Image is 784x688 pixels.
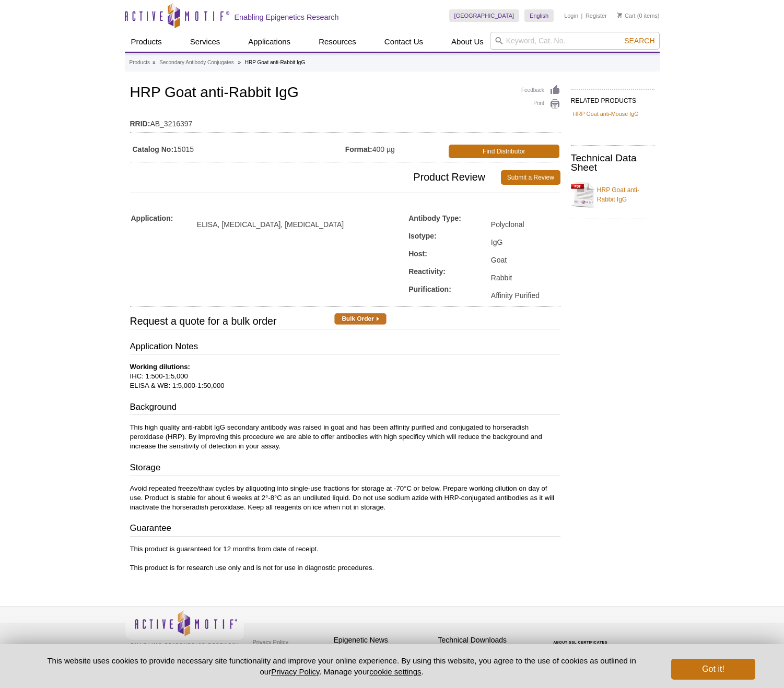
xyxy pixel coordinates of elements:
[184,32,227,52] a: Services
[491,231,558,248] td: IgG
[491,249,558,266] td: Goat
[491,284,558,300] td: Affinity Purified
[250,634,291,650] a: Privacy Policy
[501,170,560,185] a: Submit a Review
[130,138,345,159] td: 15015
[125,32,168,52] a: Products
[449,145,559,158] a: Find Distributor
[130,401,560,416] h3: Background
[491,267,558,283] td: Rabbit
[130,58,150,67] a: Products
[133,145,174,154] strong: Catalog No:
[130,363,191,371] strong: Working dilutions:
[271,667,319,676] a: Privacy Policy
[490,32,660,50] input: Keyword, Cat. No.
[571,153,654,172] h2: Technical Data Sheet
[621,36,658,45] button: Search
[130,484,560,512] p: Avoid repeated freeze/thaw cycles by aliquoting into single-use fractions for storage at -70°C or...
[553,640,607,644] a: ABOUT SSL CERTIFICATES
[449,9,520,22] a: [GEOGRAPHIC_DATA]
[671,659,755,680] button: Got it!
[586,12,607,19] a: Register
[408,231,490,248] th: Isotype:
[130,340,560,355] h3: Application Notes
[571,179,654,210] a: HRP Goat anti-Rabbit IgG
[521,99,560,110] a: Print
[238,60,241,65] li: »
[197,213,391,230] td: ELISA, [MEDICAL_DATA], [MEDICAL_DATA]
[277,313,387,327] a: Request a quote for a bulk antibody order
[378,32,429,52] a: Contact Us
[438,636,537,645] h4: Technical Downloads
[408,284,490,300] th: Purification:
[277,313,387,325] img: Bulk Order Button
[130,119,150,128] strong: RRID:
[571,89,654,108] h2: RELATED PRODUCTS
[130,461,560,476] h3: Storage
[445,32,490,52] a: About Us
[235,13,339,22] h2: Enabling Epigenetics Research
[130,544,560,573] p: This product is guaranteed for 12 months from date of receipt. This product is for research use o...
[491,213,558,230] td: Polyclonal
[159,58,233,67] a: Secondary Antibody Conjugates
[617,9,660,22] li: (0 items)
[130,85,560,102] h1: HRP Goat anti-Rabbit IgG
[521,85,560,96] a: Feedback
[581,9,583,22] li: |
[543,625,621,648] table: Click to Verify - This site chose Symantec SSL for secure e-commerce and confidential communicati...
[130,522,560,537] h3: Guarantee
[130,310,560,327] h3: Request a quote for a bulk order
[130,423,560,451] p: This high quality anti-rabbit IgG secondary antibody was raised in goat and has been affinity pur...
[617,12,636,19] a: Cart
[408,249,490,266] th: Host:
[334,636,433,645] h4: Epigenetic News
[345,145,372,154] strong: Format:
[242,32,297,52] a: Applications
[130,362,560,390] p: IHC: 1:500-1:5,000 ELISA & WB: 1:5,000-1:50,000
[524,9,554,22] a: English
[624,37,654,45] span: Search
[29,655,654,677] p: This website uses cookies to provide necessary site functionality and improve your online experie...
[564,12,578,19] a: Login
[125,607,245,649] img: Active Motif,
[408,267,490,283] th: Reactivity:
[345,138,447,159] td: 400 µg
[369,667,421,676] button: cookie settings
[130,170,501,185] span: Product Review
[245,60,305,65] li: HRP Goat anti-Rabbit IgG
[312,32,362,52] a: Resources
[617,13,622,18] img: Your Cart
[573,109,639,118] a: HRP Goat anti-Mouse IgG
[130,113,560,129] td: AB_3216397
[153,60,156,65] li: »
[131,213,196,230] th: Application:
[408,213,490,230] th: Antibody Type:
